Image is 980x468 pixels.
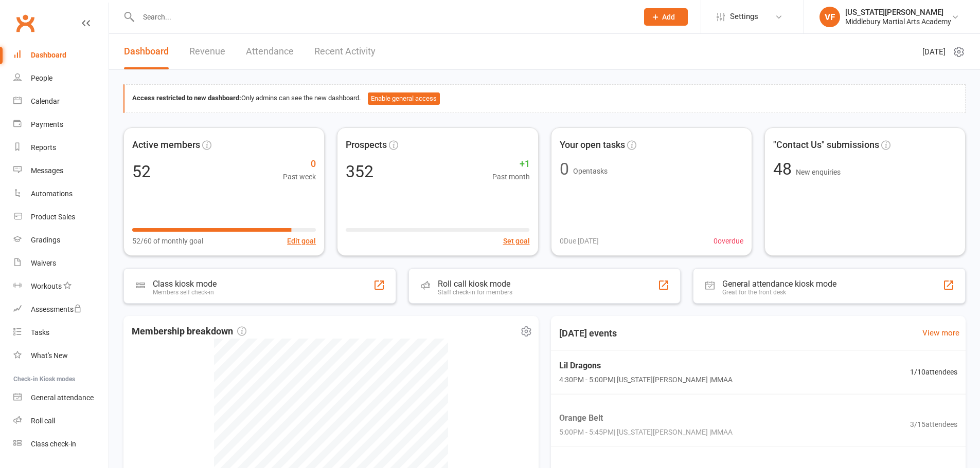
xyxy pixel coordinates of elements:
[132,138,200,153] span: Active members
[438,289,512,296] div: Staff check-in for members
[13,433,109,456] a: Class kiosk mode
[31,259,56,267] div: Waivers
[31,97,60,105] div: Calendar
[819,7,840,27] div: VF
[12,10,38,36] a: Clubworx
[438,279,512,289] div: Roll call kiosk mode
[31,190,73,198] div: Automations
[13,159,109,182] a: Messages
[503,235,530,247] button: Set goal
[922,327,959,339] a: View more
[773,159,796,179] span: 48
[132,94,241,102] strong: Access restricted to new dashboard:
[492,171,530,182] span: Past month
[31,417,55,425] div: Roll call
[551,324,625,343] h3: [DATE] events
[13,229,109,252] a: Gradings
[13,136,109,159] a: Reports
[31,143,56,152] div: Reports
[559,427,733,438] span: 5:00PM - 5:45PM | [US_STATE][PERSON_NAME] | MMAA
[346,163,373,180] div: 352
[722,289,836,296] div: Great for the front desk
[31,236,60,244] div: Gradings
[13,113,109,136] a: Payments
[283,171,316,182] span: Past week
[189,34,225,69] a: Revenue
[132,235,203,247] span: 52/60 of monthly goal
[492,157,530,172] span: +1
[796,168,841,176] span: New enquiries
[132,324,246,339] span: Membership breakdown
[13,67,109,90] a: People
[31,166,63,175] div: Messages
[31,213,75,221] div: Product Sales
[135,10,631,24] input: Search...
[13,344,109,367] a: What's New
[13,409,109,433] a: Roll call
[910,367,957,378] span: 1 / 10 attendees
[287,235,316,247] button: Edit goal
[845,17,951,26] div: Middlebury Martial Arts Academy
[13,182,109,205] a: Automations
[573,167,608,175] span: Open tasks
[31,440,76,448] div: Class check-in
[910,419,957,430] span: 3 / 15 attendees
[773,138,879,153] span: "Contact Us" submissions
[368,92,440,105] button: Enable general access
[31,282,62,290] div: Workouts
[714,235,743,247] span: 0 overdue
[559,359,733,372] span: Lil Dragons
[13,386,109,409] a: General attendance kiosk mode
[13,252,109,275] a: Waivers
[13,205,109,229] a: Product Sales
[560,138,625,153] span: Your open tasks
[922,46,946,58] span: [DATE]
[31,305,82,313] div: Assessments
[246,34,294,69] a: Attendance
[283,157,316,172] span: 0
[153,289,217,296] div: Members self check-in
[644,8,688,26] button: Add
[845,8,951,17] div: [US_STATE][PERSON_NAME]
[559,375,733,386] span: 4:30PM - 5:00PM | [US_STATE][PERSON_NAME] | MMAA
[31,74,52,82] div: People
[560,235,599,247] span: 0 Due [DATE]
[13,298,109,321] a: Assessments
[132,163,151,180] div: 52
[132,92,957,105] div: Only admins can see the new dashboard.
[31,328,49,336] div: Tasks
[153,279,217,289] div: Class kiosk mode
[31,351,68,360] div: What's New
[124,34,169,69] a: Dashboard
[560,161,569,177] div: 0
[722,279,836,289] div: General attendance kiosk mode
[31,120,63,128] div: Payments
[13,275,109,298] a: Workouts
[662,13,675,21] span: Add
[31,394,94,402] div: General attendance
[314,34,376,69] a: Recent Activity
[559,411,733,425] span: Orange Belt
[13,90,109,113] a: Calendar
[346,138,387,153] span: Prospects
[730,5,758,28] span: Settings
[31,51,66,59] div: Dashboard
[13,44,109,67] a: Dashboard
[13,321,109,344] a: Tasks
